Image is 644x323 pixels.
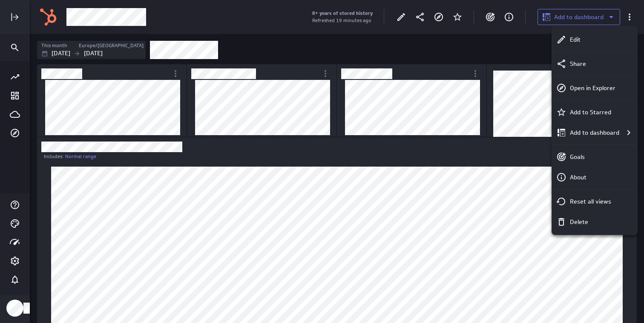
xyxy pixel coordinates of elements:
p: Add to Starred [570,108,611,117]
p: About [570,173,586,182]
p: Open in Explorer [570,84,615,93]
p: Goals [570,153,585,161]
div: Open in Explorer [552,78,637,98]
div: Share [552,54,637,74]
p: Delete [570,218,588,227]
div: Delete [552,212,637,232]
div: About [552,167,637,187]
div: Goals [552,147,637,167]
p: Edit [570,35,581,44]
div: Reset all views [552,191,637,212]
p: Share [570,59,586,68]
div: Edit [552,29,637,50]
div: Add to dashboard [552,122,637,143]
p: Reset all views [570,197,611,206]
p: Add to dashboard [570,128,619,137]
div: Add to Starred [552,102,637,122]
